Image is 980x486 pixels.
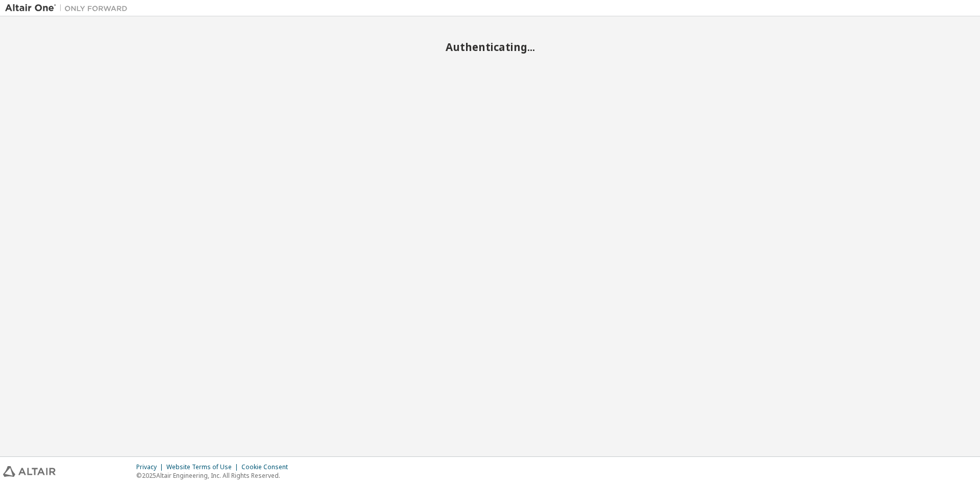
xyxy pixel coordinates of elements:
img: altair_logo.svg [3,466,56,477]
p: © 2025 Altair Engineering, Inc. All Rights Reserved. [136,471,294,480]
div: Privacy [136,463,166,471]
h2: Authenticating... [5,40,975,54]
div: Cookie Consent [241,463,294,471]
div: Website Terms of Use [166,463,241,471]
img: Altair One [5,3,133,13]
